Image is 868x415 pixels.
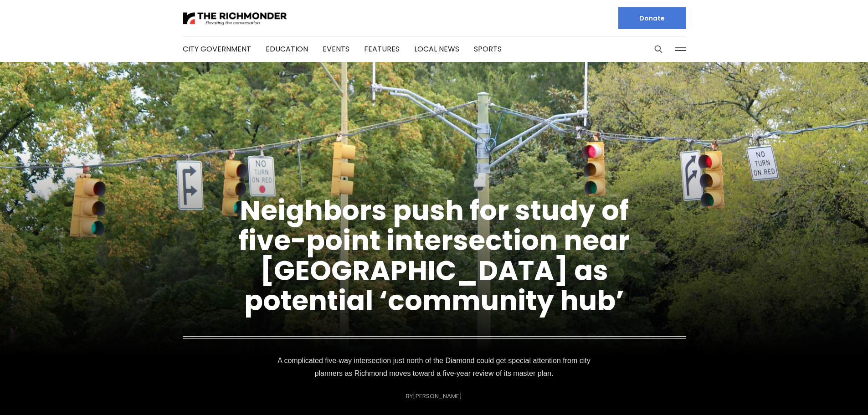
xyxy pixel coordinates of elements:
[364,44,400,54] a: Features
[272,354,596,380] p: A complicated five-way intersection just north of the Diamond could get special attention from ci...
[239,191,630,320] a: Neighbors push for study of five-point intersection near [GEOGRAPHIC_DATA] as potential ‘communit...
[413,392,462,400] a: [PERSON_NAME]
[414,44,459,54] a: Local News
[618,7,686,29] a: Donate
[323,44,349,54] a: Events
[652,42,665,56] button: Search this site
[474,44,502,54] a: Sports
[406,393,462,400] div: By
[183,44,251,54] a: City Government
[266,44,308,54] a: Education
[183,10,288,26] img: The Richmonder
